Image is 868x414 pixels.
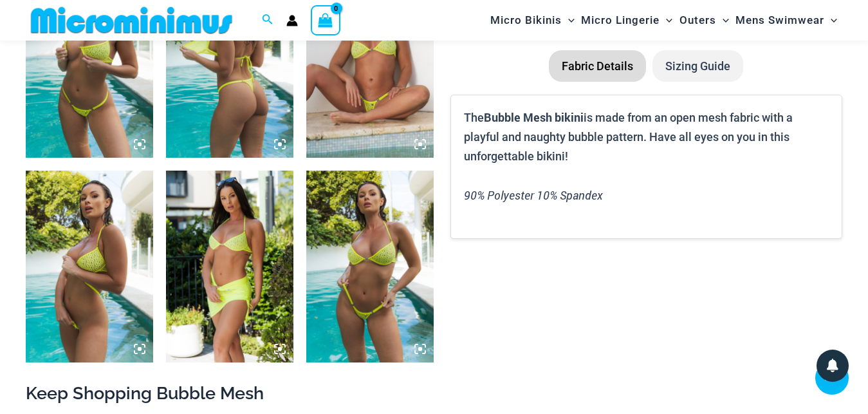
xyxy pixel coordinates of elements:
[732,4,840,37] a: Mens SwimwearMenu ToggleMenu Toggle
[824,4,837,37] span: Menu Toggle
[166,171,293,362] img: Bubble Mesh Highlight Yellow 323 Underwire Top 5404 Skirt
[578,4,676,37] a: Micro LingerieMenu ToggleMenu Toggle
[464,108,829,165] p: The is made from an open mesh fabric with a playful and naughty bubble pattern. Have all eyes on ...
[716,4,729,37] span: Menu Toggle
[735,4,824,37] span: Mens Swimwear
[306,171,434,362] img: Bubble Mesh Highlight Yellow 323 Underwire Top 469 Thong
[652,50,743,82] li: Sizing Guide
[262,12,273,28] a: Search icon link
[286,15,298,26] a: Account icon link
[464,187,603,203] i: 90% Polyester 10% Spandex
[562,4,575,37] span: Menu Toggle
[26,382,842,404] h2: Keep Shopping Bubble Mesh
[676,4,732,37] a: OutersMenu ToggleMenu Toggle
[679,4,716,37] span: Outers
[26,171,153,362] img: Bubble Mesh Highlight Yellow 323 Underwire Top 469 Thong
[26,6,237,35] img: MM SHOP LOGO FLAT
[487,4,578,37] a: Micro BikinisMenu ToggleMenu Toggle
[484,109,584,125] b: Bubble Mesh bikini
[549,50,646,82] li: Fabric Details
[490,4,562,37] span: Micro Bikinis
[660,4,672,37] span: Menu Toggle
[485,2,842,39] nav: Site Navigation
[311,5,340,35] a: View Shopping Cart, empty
[581,4,660,37] span: Micro Lingerie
